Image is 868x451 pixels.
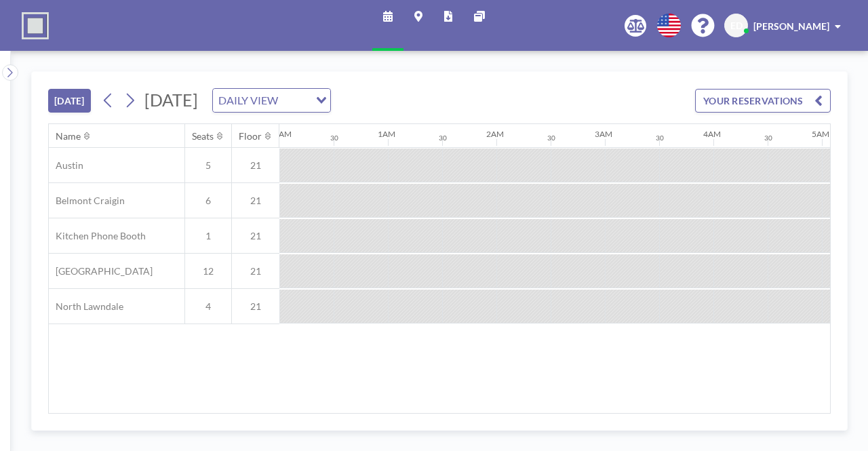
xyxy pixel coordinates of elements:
span: Kitchen Phone Booth [49,230,146,242]
span: ED [730,20,743,32]
span: 21 [232,195,279,207]
button: YOUR RESERVATIONS [695,89,831,113]
div: 1AM [378,129,395,139]
div: 4AM [703,129,721,139]
span: North Lawndale [49,300,123,313]
span: 12 [185,265,231,277]
div: 12AM [269,129,292,139]
span: Belmont Craigin [49,195,125,207]
span: 21 [232,159,279,172]
img: organization-logo [22,12,49,39]
div: Floor [239,130,262,142]
span: 5 [185,159,231,172]
button: [DATE] [48,89,91,113]
input: Search for option [282,92,308,109]
span: Austin [49,159,83,172]
span: [DATE] [144,90,198,110]
span: [GEOGRAPHIC_DATA] [49,265,153,277]
span: 4 [185,300,231,313]
div: 5AM [812,129,829,139]
span: 1 [185,230,231,242]
span: 21 [232,300,279,313]
span: [PERSON_NAME] [753,20,829,32]
span: 21 [232,230,279,242]
div: 30 [764,134,772,142]
div: 30 [330,134,338,142]
div: 30 [547,134,555,142]
div: Search for option [213,89,330,112]
div: Name [56,130,81,142]
span: 6 [185,195,231,207]
span: DAILY VIEW [216,92,281,109]
div: Seats [192,130,214,142]
div: 30 [656,134,664,142]
div: 30 [439,134,447,142]
div: 2AM [486,129,504,139]
span: 21 [232,265,279,277]
div: 3AM [595,129,612,139]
